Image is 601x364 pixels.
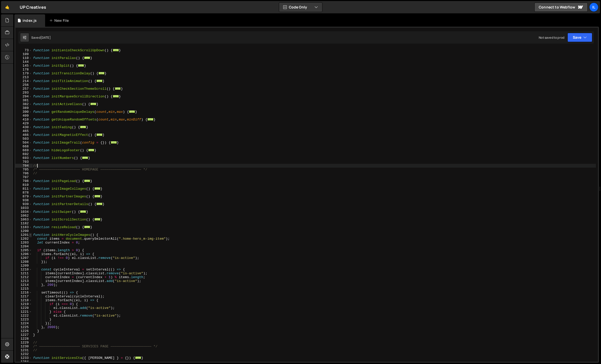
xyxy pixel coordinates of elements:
div: 1210 [15,268,32,271]
div: 1214 [15,283,32,287]
div: 178 [15,68,32,72]
div: 1034 [15,210,32,214]
div: 1229 [15,341,32,345]
div: 1224 [15,321,32,325]
div: 939 [15,202,32,206]
div: 214 [15,79,32,83]
div: 938 [15,198,32,202]
div: 703 [15,160,32,164]
div: 410 [15,118,32,122]
span: ... [82,156,88,159]
div: 110 [15,56,32,60]
div: 293 [15,91,32,95]
span: ... [90,103,96,105]
span: ... [113,95,119,98]
a: Connect to Webflow [534,3,588,12]
div: 145 [15,64,32,68]
button: Code Only [279,3,322,12]
div: 179 [15,72,32,75]
div: 810 [15,183,32,187]
div: 381 [15,98,32,102]
div: 1213 [15,279,32,283]
div: 1215 [15,287,32,291]
div: 878 [15,191,32,195]
div: 1063 [15,218,32,221]
div: 1201 [15,233,32,237]
span: ... [80,126,86,128]
div: 1228 [15,337,32,341]
div: 294 [15,95,32,98]
div: 1221 [15,310,32,314]
div: 693 [15,156,32,160]
div: 256 [15,83,32,87]
span: ... [96,79,103,82]
span: ... [98,72,105,75]
div: 879 [15,195,32,198]
div: 1205 [15,248,32,252]
button: Save [567,33,592,42]
div: 1202 [15,237,32,241]
span: ... [94,187,100,190]
div: 1209 [15,264,32,268]
span: ... [80,210,86,213]
div: 668 [15,145,32,148]
div: 73 [15,48,32,52]
span: ... [94,195,100,198]
div: 669 [15,148,32,152]
div: 705 [15,168,32,171]
span: ... [84,56,90,59]
div: 1218 [15,298,32,302]
div: 1206 [15,252,32,256]
div: 1284 [15,360,32,364]
div: 409 [15,114,32,118]
span: ... [135,356,141,359]
div: 1062 [15,214,32,218]
div: 811 [15,187,32,191]
div: 1200 [15,229,32,233]
div: 389 [15,106,32,110]
div: 707 [15,175,32,179]
div: 1203 [15,241,32,245]
div: 213 [15,75,32,79]
div: [DATE] [40,35,51,40]
span: ... [84,179,90,182]
a: Il [589,3,598,12]
div: 429 [15,122,32,125]
div: 504 [15,141,32,145]
div: 1231 [15,348,32,352]
span: ... [88,149,94,151]
div: 1219 [15,302,32,306]
span: ... [147,118,154,121]
span: ... [78,64,84,67]
div: 1204 [15,245,32,248]
span: ... [94,218,100,221]
div: 1207 [15,256,32,260]
div: 1227 [15,333,32,337]
div: 1211 [15,271,32,275]
div: 692 [15,152,32,156]
div: 257 [15,87,32,91]
div: 465 [15,129,32,133]
span: ... [84,226,90,228]
div: 1225 [15,325,32,329]
div: 430 [15,125,32,129]
div: 1232 [15,352,32,356]
div: 503 [15,137,32,141]
div: 1182 [15,221,32,225]
div: 1212 [15,275,32,279]
div: 1222 [15,314,32,318]
div: 390 [15,110,32,114]
span: ... [129,110,135,113]
div: index.js [23,18,37,23]
span: ... [111,141,117,144]
span: ... [96,133,103,136]
div: 1233 [15,356,32,360]
div: Not saved to prod [539,35,564,40]
div: 1220 [15,306,32,310]
span: ... [96,203,103,205]
div: 109 [15,52,32,56]
div: 706 [15,171,32,175]
div: 704 [15,164,32,168]
div: 1230 [15,345,32,348]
